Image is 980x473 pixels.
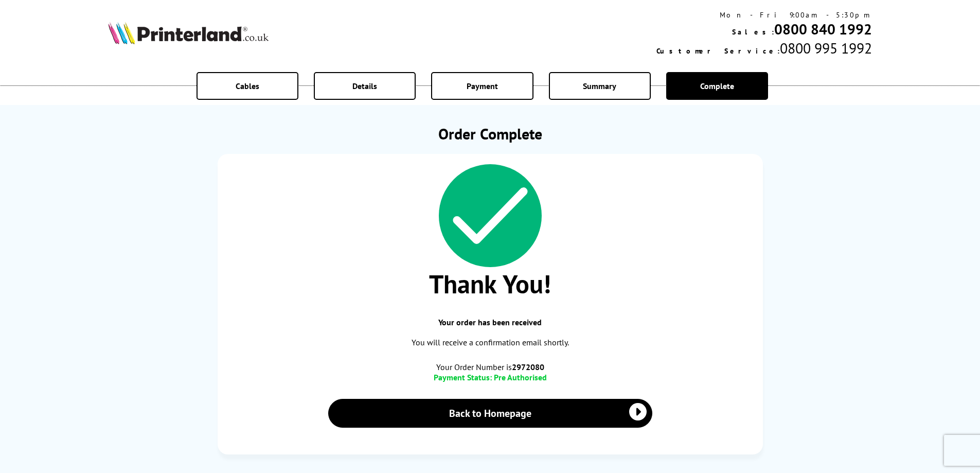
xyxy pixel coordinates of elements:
span: Payment Status: [434,372,492,382]
b: 2972080 [512,362,544,372]
h1: Order Complete [218,124,763,144]
div: Mon - Fri 9:00am - 5:30pm [656,10,872,20]
span: Summary [583,81,616,91]
span: Cables [236,81,259,91]
span: Customer Service: [656,46,780,56]
span: Details [352,81,377,91]
a: Back to Homepage [328,399,652,428]
p: You will receive a confirmation email shortly. [228,336,753,349]
a: 0800 840 1992 [774,20,872,39]
span: Sales: [732,27,774,37]
span: Complete [700,81,734,91]
span: 0800 995 1992 [780,39,872,58]
span: Your Order Number is [228,362,753,372]
img: Printerland Logo [108,22,269,44]
span: Payment [467,81,498,91]
span: Pre Authorised [494,372,547,382]
span: Thank You! [228,267,753,301]
span: Your order has been received [228,317,753,327]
